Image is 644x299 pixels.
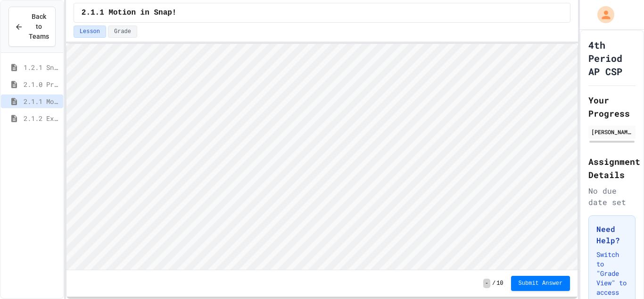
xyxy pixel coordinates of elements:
h3: Need Help? [596,223,627,246]
div: My Account [587,4,617,26]
span: Back to Teams [29,12,49,42]
button: Grade [108,26,137,38]
button: Back to Teams [8,7,56,47]
button: Submit Answer [511,276,570,291]
h2: Your Progress [588,94,636,120]
div: [PERSON_NAME] [591,128,633,136]
button: Lesson [74,26,106,38]
span: 1.2.1 Snap! Program [24,62,59,72]
span: Submit Answer [519,280,563,287]
span: / [492,280,495,287]
span: 2.1.2 Exit Slip [24,113,59,123]
span: 2.1.1 Motion in Snap! [82,7,177,18]
span: 2.1.0 Prediction [24,79,59,89]
h2: Assignment Details [588,155,636,181]
span: - [483,279,490,288]
span: 2.1.1 Motion in Snap! [24,96,59,106]
iframe: Snap! Programming Environment [66,44,578,270]
div: No due date set [588,185,636,208]
span: 10 [496,280,503,287]
h1: 4th Period AP CSP [588,38,636,78]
